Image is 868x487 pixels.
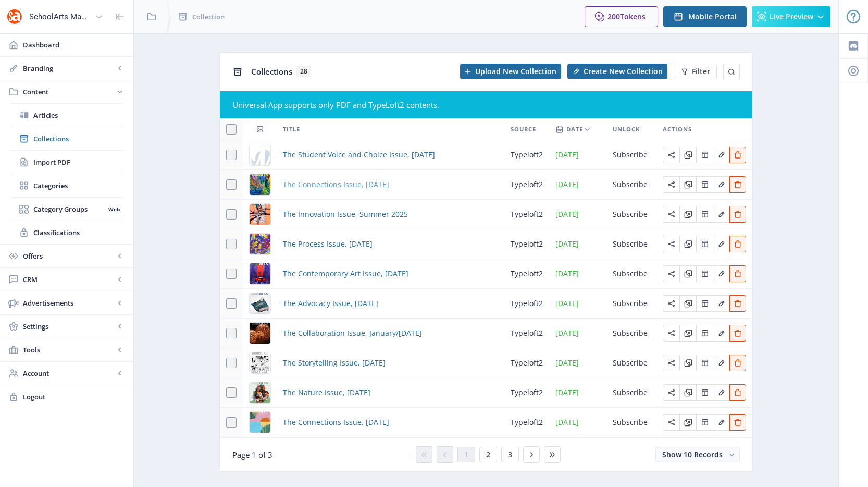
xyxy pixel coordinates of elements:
a: Edit page [729,209,746,218]
a: Edit page [663,209,679,218]
td: typeloft2 [504,170,549,200]
td: typeloft2 [504,289,549,319]
span: Advertisements [23,298,115,308]
a: Edit page [679,298,696,308]
a: Edit page [679,209,696,218]
a: The Collaboration Issue, January/[DATE] [283,327,422,339]
a: Edit page [696,238,713,248]
a: Edit page [696,179,713,189]
span: Collection [192,11,225,22]
a: Edit page [696,209,713,218]
span: CRM [23,274,115,285]
span: Source [511,123,536,136]
td: Subscribe [606,408,656,437]
td: Subscribe [606,319,656,348]
button: Upload New Collection [460,64,561,79]
span: Offers [23,251,115,261]
a: Collections [10,127,123,150]
a: Edit page [663,387,679,397]
img: 89e5a51b-b125-4246-816e-a18a65a1af06.jpg [250,412,270,433]
a: Edit page [729,387,746,397]
a: The Connections Issue, [DATE] [283,178,389,191]
a: The Process Issue, [DATE] [283,238,373,250]
button: 3 [501,447,519,462]
a: The Storytelling Issue, [DATE] [283,357,386,369]
span: 2 [486,451,490,459]
span: Categories [33,180,123,191]
img: a4271694-0c87-4a09-9142-d883a85e28a1.png [250,293,270,314]
img: 25e7b029-8912-40f9-bdfa-ba5e0f209b25.png [250,352,270,373]
img: d48d95ad-d8e3-41d8-84eb-334bbca4bb7b.png [250,204,270,225]
a: Edit page [679,357,696,367]
span: Account [23,368,115,379]
span: 3 [508,451,512,459]
td: typeloft2 [504,259,549,289]
td: [DATE] [549,348,606,378]
td: Subscribe [606,378,656,408]
span: Category Groups [33,204,105,214]
td: [DATE] [549,140,606,170]
a: The Connections Issue, [DATE] [283,416,389,429]
span: Import PDF [33,157,123,167]
span: Mobile Portal [688,13,737,21]
span: Content [23,87,115,97]
td: typeloft2 [504,140,549,170]
a: Edit page [696,357,713,367]
button: Filter [674,64,717,79]
a: Edit page [663,417,679,427]
td: [DATE] [549,170,606,200]
span: Page 1 of 3 [232,449,272,460]
a: Edit page [679,268,696,278]
a: Edit page [729,327,746,337]
td: Subscribe [606,229,656,259]
button: 1 [457,447,475,462]
a: Edit page [663,357,679,367]
a: Edit page [663,268,679,278]
span: The Innovation Issue, Summer 2025 [283,208,408,221]
a: The Contemporary Art Issue, [DATE] [283,267,408,280]
span: Show 10 Records [662,449,723,459]
td: Subscribe [606,200,656,229]
td: [DATE] [549,289,606,319]
span: Upload New Collection [475,67,556,76]
a: The Advocacy Issue, [DATE] [283,297,378,310]
div: SchoolArts Magazine [29,5,91,28]
a: Edit page [696,387,713,397]
td: typeloft2 [504,348,549,378]
a: Edit page [729,179,746,189]
td: [DATE] [549,408,606,437]
a: Edit page [679,417,696,427]
td: typeloft2 [504,319,549,348]
button: Show 10 Records [655,447,740,462]
td: Subscribe [606,259,656,289]
span: Dashboard [23,40,125,50]
span: Actions [663,123,692,136]
span: Articles [33,110,123,120]
a: Edit page [713,417,729,427]
a: Edit page [729,238,746,248]
a: New page [561,64,667,79]
a: Edit page [713,387,729,397]
a: Edit page [713,327,729,337]
a: Edit page [663,179,679,189]
td: [DATE] [549,229,606,259]
button: Create New Collection [567,64,667,79]
app-collection-view: Collections [219,52,753,472]
a: Edit page [663,298,679,308]
a: Edit page [679,238,696,248]
a: Edit page [729,298,746,308]
span: Branding [23,63,115,74]
a: The Nature Issue, [DATE] [283,386,370,399]
img: 8e2b6bbf-8dae-414b-a6f5-84a18bbcfe9b.png [250,234,270,254]
td: [DATE] [549,319,606,348]
span: Collections [33,133,123,144]
span: Filter [692,67,710,76]
span: Live Preview [770,13,813,21]
td: typeloft2 [504,378,549,408]
a: Edit page [713,149,729,159]
span: Settings [23,321,115,332]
